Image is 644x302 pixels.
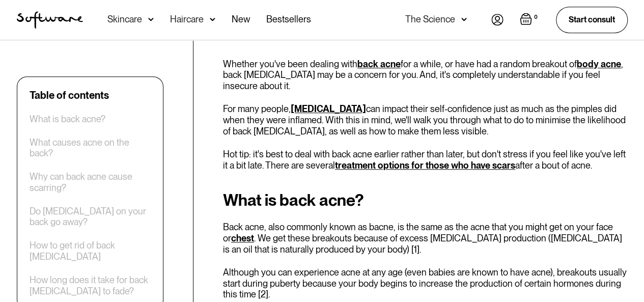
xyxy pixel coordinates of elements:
[291,103,366,114] a: [MEDICAL_DATA]
[223,149,628,171] p: Hot tip: it's best to deal with back acne earlier rather than later, but don't stress if you feel...
[223,222,628,255] p: Back acne, also commonly known as bacne, is the same as the acne that you might get on your face ...
[170,14,204,24] div: Haircare
[577,59,621,69] a: body acne
[148,14,154,24] img: arrow down
[461,14,467,24] img: arrow down
[17,11,83,29] a: home
[30,89,109,101] div: Table of contents
[30,137,151,159] a: What causes acne on the back?
[223,103,628,136] p: For many people, can impact their self-confidence just as much as the pimples did when they were ...
[223,267,628,300] p: Although you can experience acne at any age (even babies are known to have acne), breakouts usual...
[335,160,515,171] a: treatment options for those who have scars
[405,14,455,24] div: The Science
[520,13,540,27] a: Open empty cart
[30,240,151,262] a: How to get rid of back [MEDICAL_DATA]
[30,172,151,194] a: Why can back acne cause scarring?
[223,59,628,92] p: Whether you've been dealing with for a while, or have had a random breakout of , back [MEDICAL_DA...
[556,7,628,33] a: Start consult
[30,206,151,228] a: Do [MEDICAL_DATA] on your back go away?
[357,59,401,69] a: back acne
[231,233,254,243] a: chest
[17,11,83,29] img: Software Logo
[210,14,215,24] img: arrow down
[30,114,105,125] a: What is back acne?
[532,13,540,22] div: 0
[107,14,142,24] div: Skincare
[30,274,151,296] a: How long does it take for back [MEDICAL_DATA] to fade?
[223,191,628,209] h2: What is back acne?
